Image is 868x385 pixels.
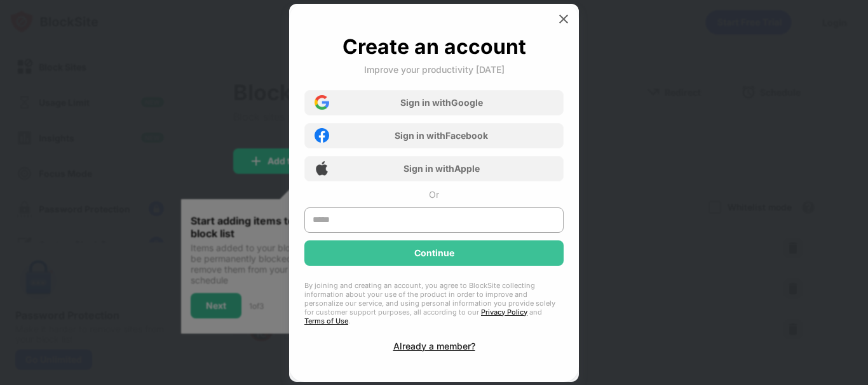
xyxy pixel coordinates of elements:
div: By joining and creating an account, you agree to BlockSite collecting information about your use ... [304,281,564,325]
a: Terms of Use [304,316,348,325]
div: Sign in with Google [400,97,483,108]
div: Continue [414,248,454,258]
div: Or [429,189,439,200]
div: Sign in with Facebook [395,130,488,141]
div: Already a member? [393,341,475,351]
img: facebook-icon.png [315,128,329,143]
img: apple-icon.png [315,161,329,176]
a: Privacy Policy [481,308,527,316]
div: Improve your productivity [DATE] [364,64,505,75]
div: Sign in with Apple [403,163,480,174]
div: Create an account [342,34,526,59]
img: google-icon.png [315,95,329,110]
